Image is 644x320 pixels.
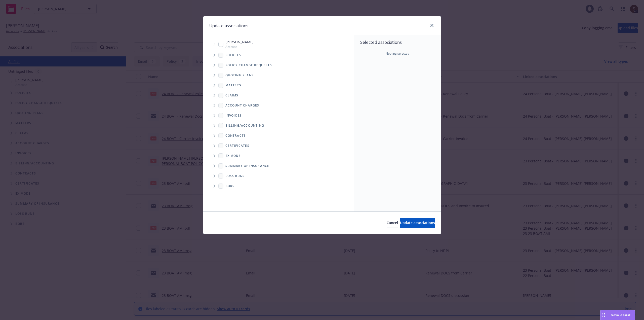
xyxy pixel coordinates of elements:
[400,220,435,225] span: Update associations
[225,45,254,49] span: Account
[209,22,248,29] h1: Update associations
[225,124,264,127] span: Billing/Accounting
[225,164,269,167] span: Summary of insurance
[225,104,259,107] span: Account charges
[225,74,254,77] span: Quoting plans
[225,54,241,57] span: Policies
[225,144,249,147] span: Certificates
[386,51,409,56] span: Nothing selected
[400,218,435,228] button: Update associations
[387,220,398,225] span: Cancel
[225,94,238,97] span: Claims
[225,114,242,117] span: Invoices
[225,185,235,188] span: BORs
[360,39,435,45] span: Selected associations
[387,218,398,228] button: Cancel
[225,84,241,87] span: Matters
[429,22,435,28] a: close
[611,313,631,317] span: Nova Assist
[225,39,254,45] span: [PERSON_NAME]
[600,310,635,320] button: Nova Assist
[225,174,245,177] span: Loss Runs
[203,38,354,120] div: Tree Example
[600,310,607,320] div: Drag to move
[225,64,272,67] span: Policy change requests
[225,134,246,137] span: Contracts
[225,154,241,157] span: Ex Mods
[203,121,354,191] div: Folder Tree Example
